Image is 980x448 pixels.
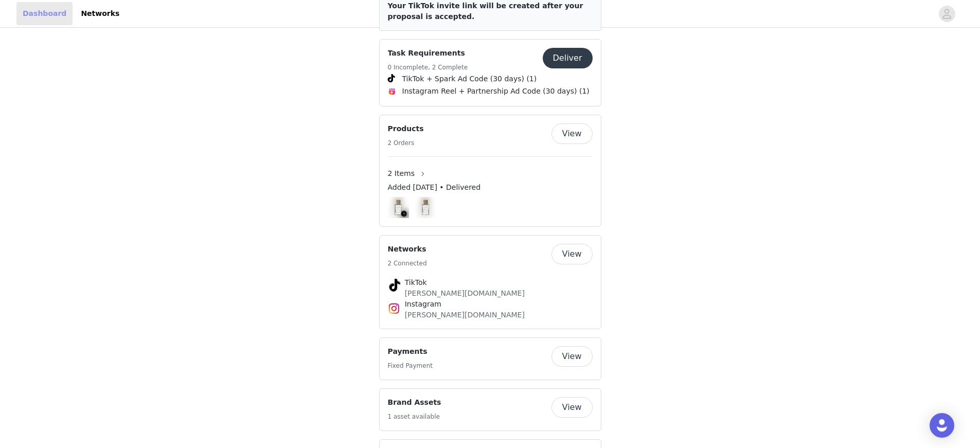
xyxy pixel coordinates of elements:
[388,197,409,218] img: Skin
[379,115,601,227] div: Products
[402,74,537,84] span: TikTok + Spark Ad Code (30 days) (1)
[551,123,593,144] button: View
[388,48,468,59] h4: Task Requirements
[379,388,601,431] div: Brand Assets
[551,397,593,418] button: View
[405,288,576,299] p: [PERSON_NAME][DOMAIN_NAME]
[415,197,436,218] img: Sparkling Sugar
[388,244,427,255] h4: Networks
[388,138,424,148] h5: 2 Orders
[388,2,583,21] span: Your TikTok invite link will be created after your proposal is accepted.
[388,346,433,357] h4: Payments
[405,299,576,310] h4: Instagram
[405,310,576,320] p: [PERSON_NAME][DOMAIN_NAME]
[930,413,954,438] div: Open Intercom Messenger
[388,63,468,72] h5: 0 Incomplete, 2 Complete
[388,412,441,421] h5: 1 asset available
[379,337,601,380] div: Payments
[388,87,396,96] img: Instagram Reels Icon
[405,277,576,288] h4: TikTok
[75,2,126,25] a: Networks
[402,86,590,97] span: Instagram Reel + Partnership Ad Code (30 days) (1)
[543,48,593,68] button: Deliver
[551,244,593,264] button: View
[388,168,415,179] span: 2 Items
[388,361,433,370] h5: Fixed Payment
[551,346,593,367] button: View
[379,235,601,329] div: Networks
[16,2,73,25] a: Dashboard
[942,6,952,22] div: avatar
[388,259,427,268] h5: 2 Connected
[379,39,601,106] div: Task Requirements
[388,123,424,134] h4: Products
[388,302,400,315] img: Instagram Icon
[388,182,481,193] span: Added [DATE] • Delivered
[388,397,441,408] h4: Brand Assets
